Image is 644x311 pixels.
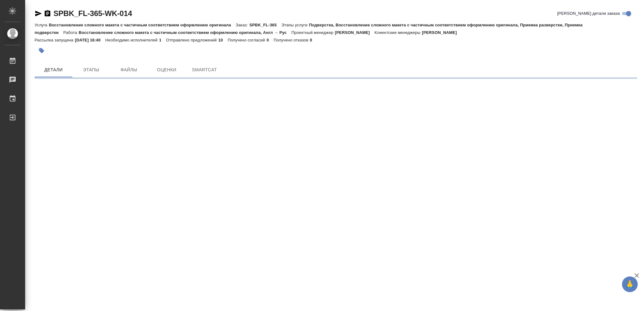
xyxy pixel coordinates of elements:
[105,38,159,42] p: Необходимо исполнителей
[79,30,291,35] p: Восстановление сложного макета с частичным соответствием оформлению оригинала, Англ → Рус
[335,30,375,35] p: [PERSON_NAME]
[35,44,48,57] button: Добавить тэг
[557,10,620,17] span: [PERSON_NAME] детали заказа
[189,66,219,74] span: SmartCat
[75,38,105,42] p: [DATE] 16:40
[267,38,274,42] p: 0
[159,38,166,42] p: 1
[44,10,51,17] button: Скопировать ссылку
[310,38,317,42] p: 0
[35,10,42,17] button: Скопировать ссылку для ЯМессенджера
[38,66,69,74] span: Детали
[35,23,49,27] p: Услуга
[625,278,635,291] span: 🙏
[218,38,228,42] p: 10
[375,30,422,35] p: Клиентские менеджеры
[249,23,281,27] p: SPBK_FL-365
[35,38,75,42] p: Рассылка запущена
[274,38,310,42] p: Получено отказов
[76,66,106,74] span: Этапы
[291,30,335,35] p: Проектный менеджер
[49,23,236,27] p: Восстановление сложного макета с частичным соответствием оформлению оригинала
[63,30,79,35] p: Работа
[622,276,638,292] button: 🙏
[152,66,182,74] span: Оценки
[35,23,583,35] p: Подверстка, Восстановление сложного макета с частичным соответствием оформлению оригинала, Приемк...
[236,23,249,27] p: Заказ:
[166,38,218,42] p: Отправлено предложений
[422,30,462,35] p: [PERSON_NAME]
[281,23,309,27] p: Этапы услуги
[53,9,132,18] a: SPBK_FL-365-WK-014
[228,38,267,42] p: Получено согласий
[114,66,144,74] span: Файлы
